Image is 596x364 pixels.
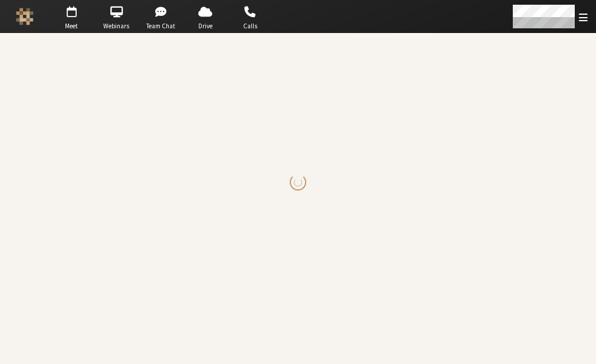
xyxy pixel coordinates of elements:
span: Team Chat [140,21,182,31]
span: Drive [185,21,226,31]
span: Meet [51,21,92,31]
span: Webinars [96,21,137,31]
img: Iotum [16,8,34,25]
span: Calls [230,21,271,31]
